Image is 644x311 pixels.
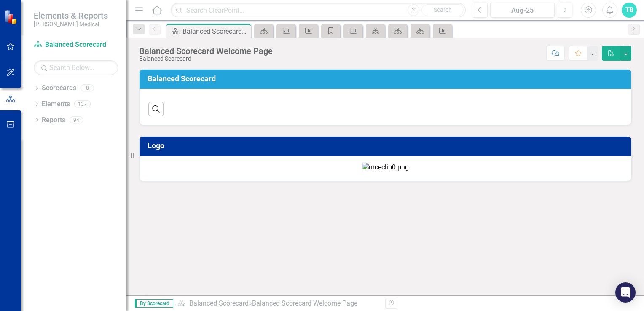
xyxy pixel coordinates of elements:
div: Aug-25 [493,5,552,16]
button: Aug-25 [490,3,555,18]
div: 94 [70,116,83,123]
div: Balanced Scorecard Welcome Page [182,26,249,37]
input: Search ClearPoint... [171,3,466,18]
a: Elements [42,99,70,109]
div: 8 [80,85,94,92]
small: [PERSON_NAME] Medical [34,21,108,27]
a: Balanced Scorecard [189,299,249,307]
span: By Scorecard [135,299,173,308]
a: Balanced Scorecard [34,40,118,50]
div: 137 [74,101,91,108]
div: Balanced Scorecard Welcome Page [252,299,357,307]
h3: Logo [148,142,626,150]
input: Search Below... [34,60,118,75]
img: ClearPoint Strategy [4,9,19,24]
span: Elements & Reports [34,11,108,21]
div: Open Intercom Messenger [615,282,636,303]
div: » [177,299,379,308]
a: Reports [42,115,65,125]
span: Search [434,6,452,13]
button: TB [622,3,637,18]
div: Balanced Scorecard [139,56,273,62]
div: Balanced Scorecard Welcome Page [139,46,273,56]
h3: Balanced Scorecard [148,75,626,83]
a: Scorecards [42,83,76,93]
button: Search [421,4,464,16]
img: mceclip0.png [362,163,409,172]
